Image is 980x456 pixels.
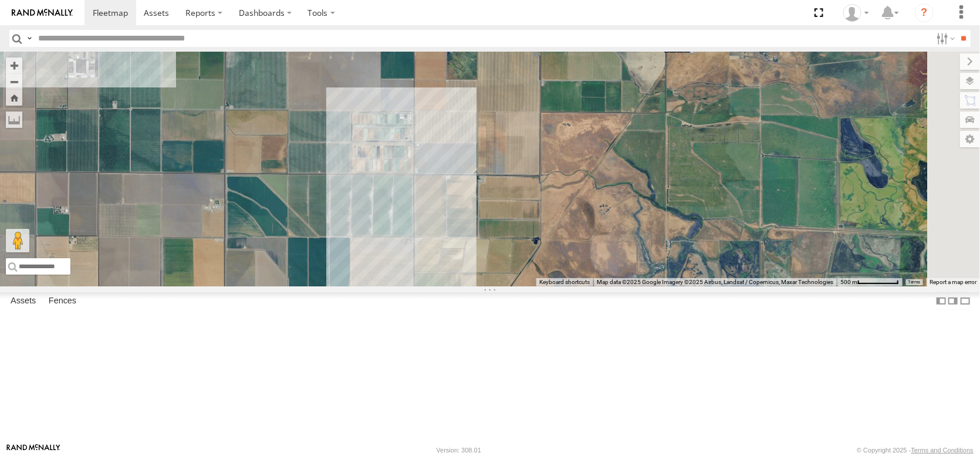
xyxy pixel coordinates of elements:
button: Zoom Home [6,90,22,106]
div: © Copyright 2025 - [857,447,974,454]
a: Terms and Conditions [911,447,974,454]
div: Version: 308.01 [437,447,481,454]
label: Assets [5,293,42,309]
button: Keyboard shortcuts [539,278,590,286]
button: Zoom out [6,73,22,90]
label: Fences [43,293,82,309]
label: Map Settings [960,131,980,147]
div: Dennis Braga [839,4,873,22]
button: Drag Pegman onto the map to open Street View [6,229,29,252]
a: Visit our Website [6,444,60,456]
label: Search Filter Options [932,30,957,47]
button: Map Scale: 500 m per 67 pixels [837,278,903,286]
label: Measure [6,112,22,128]
span: Map data ©2025 Google Imagery ©2025 Airbus, Landsat / Copernicus, Maxar Technologies [597,279,833,285]
a: Terms (opens in new tab) [908,280,921,285]
span: 500 m [840,279,857,285]
i: ? [915,4,934,22]
label: Dock Summary Table to the Left [935,292,947,309]
label: Hide Summary Table [959,292,971,309]
label: Search Query [25,30,34,47]
button: Zoom in [6,58,22,73]
img: rand-logo.svg [12,9,73,17]
label: Dock Summary Table to the Right [947,292,959,309]
a: Report a map error [930,279,976,285]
